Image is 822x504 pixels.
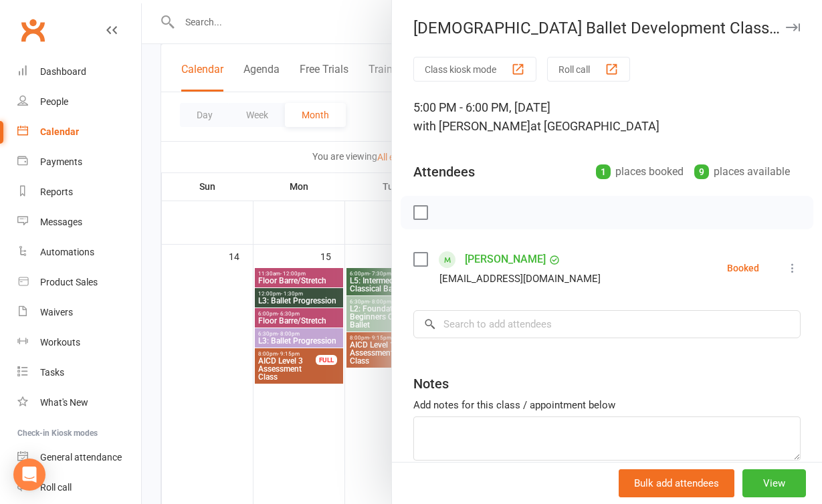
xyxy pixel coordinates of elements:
a: What's New [17,388,141,418]
button: Class kiosk mode [413,57,536,82]
div: Calendar [40,126,79,137]
a: Messages [17,207,141,237]
a: Dashboard [17,57,141,87]
a: Roll call [17,473,141,503]
div: [EMAIL_ADDRESS][DOMAIN_NAME] [439,270,601,287]
div: 9 [694,164,709,179]
div: Open Intercom Messenger [13,459,45,491]
a: Clubworx [16,13,49,47]
div: 5:00 PM - 6:00 PM, [DATE] [413,98,801,136]
div: Attendees [413,162,475,181]
a: People [17,87,141,117]
div: Tasks [40,367,64,378]
div: Automations [40,247,94,257]
div: Payments [40,156,82,167]
div: Add notes for this class / appointment below [413,397,801,413]
a: Tasks [17,358,141,388]
a: General attendance kiosk mode [17,443,141,473]
div: Reports [40,186,73,197]
div: Workouts [40,337,80,348]
div: Dashboard [40,66,86,77]
div: People [40,96,68,107]
div: places booked [596,162,684,181]
div: General attendance [40,452,122,463]
input: Search to add attendees [413,310,801,338]
a: Automations [17,237,141,267]
button: Roll call [547,57,630,82]
div: What's New [40,397,88,408]
a: Calendar [17,117,141,147]
button: Bulk add attendees [619,469,734,497]
div: 1 [596,164,611,179]
a: Payments [17,147,141,177]
a: Waivers [17,297,141,328]
button: View [742,469,806,497]
a: Reports [17,177,141,207]
div: Roll call [40,482,72,493]
div: [DEMOGRAPHIC_DATA] Ballet Development Class Series [392,19,822,37]
a: [PERSON_NAME] [465,249,546,270]
div: places available [694,162,790,181]
span: with [PERSON_NAME] [413,119,530,133]
div: Booked [727,263,759,273]
div: Notes [413,374,449,393]
span: at [GEOGRAPHIC_DATA] [530,119,659,133]
a: Product Sales [17,267,141,297]
div: Waivers [40,307,73,318]
div: Product Sales [40,277,98,287]
div: Messages [40,217,82,227]
a: Workouts [17,328,141,358]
